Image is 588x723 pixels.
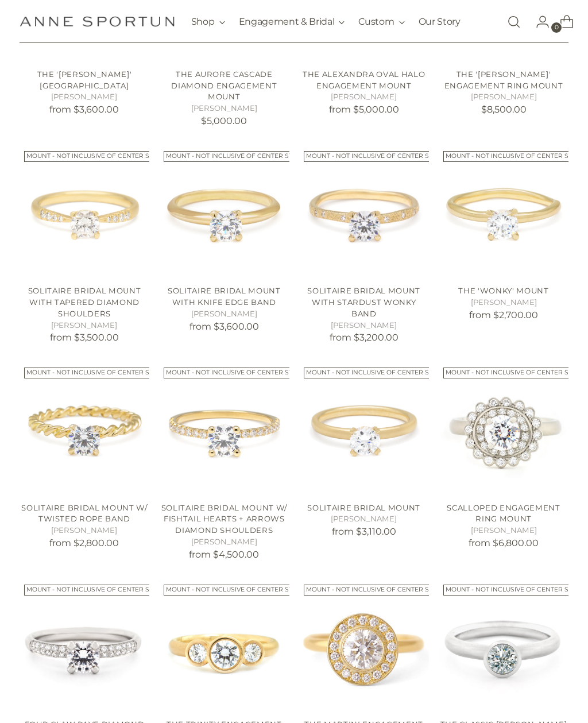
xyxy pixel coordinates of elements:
[159,103,289,114] h5: [PERSON_NAME]
[439,308,568,322] p: from $2,700.00
[444,69,563,90] a: The '[PERSON_NAME]' Engagement Ring Mount
[20,331,149,345] p: from $3,500.00
[419,9,461,34] a: Our Story
[481,104,527,115] span: $8,500.00
[502,10,525,33] a: Open search modal
[20,363,149,493] a: Solitaire Bridal Mount W/ Twisted Rope Band
[159,363,289,493] img: Solitaire Bridal Mount W/ Fishtail Hearts + Arrows Diamond Shoulders - Anne Sportun Fine Jewellery
[20,320,149,331] h5: [PERSON_NAME]
[439,580,568,710] a: The Classic Anne Bezel Engagement Ring Mount
[439,146,568,276] img: Solitaire Bridal Mount with Wonky Band - Anne Sportun Fine Jewellery
[447,503,560,524] a: Scalloped Engagement Ring Mount
[20,146,149,276] a: Solitaire Bridal Mount with Tapered Diamond Shoulders
[159,320,289,334] p: from $3,600.00
[159,548,289,562] p: from $4,500.00
[439,580,568,710] img: The Classic Anne Engagement Ring - Anne Sportun Fine Jewellery
[239,9,345,34] button: Engagement & Bridal
[37,69,132,90] a: The '[PERSON_NAME]' [GEOGRAPHIC_DATA]
[20,103,149,117] p: from $3,600.00
[20,580,149,710] a: Four Claw Pave Diamond Engagement Ring
[439,525,568,536] h5: [PERSON_NAME]
[307,503,420,512] a: Solitaire Bridal Mount
[20,580,149,710] img: Four Claw Pave Diamond Engagement Ring - Anne Sportun Fine Jewellery
[299,146,429,276] img: Solitaire Bridal Mount with Stardust Wonky Band - Anne Sportun Fine Jewellery
[439,536,568,550] p: from $6,800.00
[159,308,289,320] h5: [PERSON_NAME]
[20,525,149,536] h5: [PERSON_NAME]
[201,115,247,126] span: $5,000.00
[358,9,404,34] button: Custom
[159,580,289,710] a: The Trinity Engagement Mount
[21,503,147,524] a: Solitaire Bridal Mount W/ Twisted Rope Band
[168,286,280,307] a: Solitaire Bridal Mount with Knife Edge Band
[299,320,429,331] h5: [PERSON_NAME]
[303,69,425,90] a: The Alexandra Oval Halo Engagement Mount
[159,536,289,548] h5: [PERSON_NAME]
[159,363,289,493] a: Solitaire Bridal Mount W/ Fishtail Hearts + Arrows Diamond Shoulders
[161,503,287,535] a: Solitaire Bridal Mount W/ Fishtail Hearts + Arrows Diamond Shoulders
[551,22,562,33] span: 0
[299,580,429,710] a: The Martini Engagement Ring Mount
[299,513,429,525] h5: [PERSON_NAME]
[458,286,548,295] a: The 'Wonky' Mount
[159,146,289,276] img: Solitaire Bridal Mount with Knife Edge Band - Anne Sportun Fine Jewellery
[439,363,568,493] a: Scalloped Engagement Ring Mount
[299,91,429,103] h5: [PERSON_NAME]
[527,10,550,33] a: Go to the account page
[551,10,574,33] a: Open cart modal
[299,146,429,276] a: Solitaire Bridal Mount with Stardust Wonky Band
[299,525,429,539] p: from $3,110.00
[439,297,568,308] h5: [PERSON_NAME]
[20,91,149,103] h5: [PERSON_NAME]
[299,363,429,493] img: Solitaire Bridal Mount - Anne Sportun Fine Jewellery
[20,536,149,550] p: from $2,800.00
[159,580,289,710] img: The Trinity Engagement Ring - Anne Sportun Fine Jewellery
[307,286,420,318] a: Solitaire Bridal Mount with Stardust Wonky Band
[439,146,568,276] a: The 'Wonky' Mount
[28,286,141,318] a: Solitaire Bridal Mount with Tapered Diamond Shoulders
[439,363,568,493] img: Scalloped Engagement Ring - Anne Sportun Fine Jewellery
[20,363,149,493] img: Solitaire Bridal Mount W/ Twsited Rope Band - Anne Sportun Fine Jewellery
[299,331,429,345] p: from $3,200.00
[159,146,289,276] a: Solitaire Bridal Mount with Knife Edge Band
[20,16,175,27] a: Anne Sportun Fine Jewellery
[171,69,277,101] a: The Aurore Cascade Diamond Engagement Mount
[439,91,568,103] h5: [PERSON_NAME]
[299,103,429,117] p: from $5,000.00
[299,363,429,493] a: Solitaire Bridal Mount
[191,9,225,34] button: Shop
